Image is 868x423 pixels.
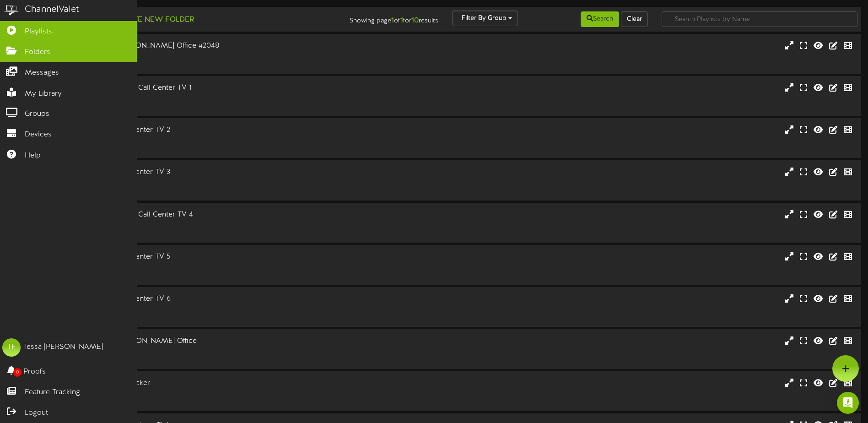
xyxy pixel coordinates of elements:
div: # 15430 [37,354,369,362]
div: Landscape ( 16:9 ) [37,136,369,143]
strong: 10 [411,16,419,25]
div: AFCU Building #5 | Call Center TV 3 [37,167,369,178]
div: AFCU Building #5 | Call Center TV 2 [37,125,369,136]
span: Logout [25,408,48,418]
div: # 9968 [37,312,369,320]
div: Ticker ( ) [37,389,369,396]
div: # 9965 [37,185,369,193]
div: TF [2,338,21,357]
div: Landscape ( 16:9 ) [37,304,369,312]
div: ChannelValet [25,3,79,16]
div: # 9967 [37,270,369,278]
span: Proofs [23,367,46,377]
div: # 9966 [37,228,369,235]
div: # 3117 [37,396,369,404]
div: # 9964 [37,143,369,151]
div: Landscape ( 16:9 ) [37,347,369,354]
span: Groups [25,109,49,119]
div: Tessa [PERSON_NAME] [23,342,103,352]
div: AFCU Building #3 | [PERSON_NAME] Office #2048 [37,41,369,51]
button: Search [581,11,619,27]
div: Landscape ( 16:9 ) [37,51,369,59]
div: [GEOGRAPHIC_DATA] #5 | Call Center TV 1 [37,83,369,93]
div: [GEOGRAPHIC_DATA] - Ticker [37,378,369,389]
div: AFCU Building #5 | Call Center TV 5 [37,252,369,262]
button: Filter By Group [452,11,518,26]
span: Playlists [25,27,52,37]
strong: 1 [400,16,403,25]
span: Devices [25,130,52,140]
div: Showing page of for results [306,11,445,26]
div: Landscape ( 16:9 ) [37,178,369,185]
span: Folders [25,47,50,58]
input: -- Search Playlists by Name -- [662,11,857,27]
strong: 1 [391,16,394,25]
button: Clear [621,11,648,27]
div: Landscape ( 16:9 ) [37,220,369,228]
div: # 9962 [37,59,369,67]
button: Create New Folder [106,14,197,26]
span: Messages [25,68,59,78]
span: 0 [13,368,22,377]
div: Open Intercom Messenger [837,392,859,414]
span: Feature Tracking [25,387,80,398]
span: My Library [25,89,62,99]
div: AFCU Building #5 | [PERSON_NAME] Office [37,336,369,347]
span: Help [25,151,41,161]
div: [GEOGRAPHIC_DATA] #5 | Call Center TV 4 [37,210,369,220]
div: AFCU Building #5 | Call Center TV 6 [37,294,369,304]
div: Landscape ( 16:9 ) [37,93,369,101]
div: Landscape ( 16:9 ) [37,262,369,270]
div: # 9963 [37,101,369,109]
